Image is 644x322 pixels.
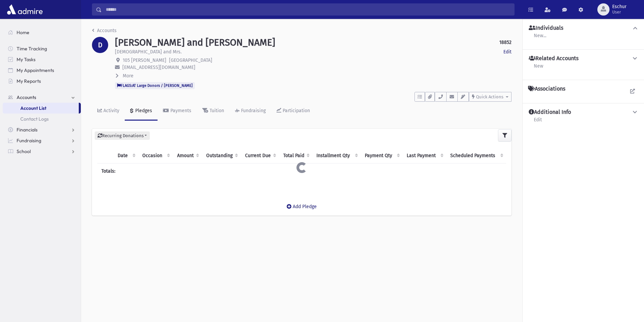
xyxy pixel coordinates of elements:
th: Totals: [97,164,173,179]
span: [GEOGRAPHIC_DATA] [169,57,212,63]
a: Contact Logs [3,114,81,124]
a: My Reports [3,76,81,86]
span: My Reports [17,78,41,84]
th: Date [114,148,138,164]
button: Individuals [528,25,639,32]
span: Fundraising [17,138,41,144]
a: Account List [3,103,79,114]
th: Occasion [138,148,173,164]
div: D [92,37,108,53]
th: Payment Qty [361,148,403,164]
a: Financials [3,124,81,135]
a: Edit [503,48,511,55]
div: Payments [169,108,191,114]
nav: breadcrumb [92,27,117,37]
span: Home [17,29,29,35]
button: More [115,72,134,79]
th: Amount [173,148,202,164]
th: Last Payment [403,148,446,164]
div: Participation [281,108,310,114]
span: Accounts [17,94,36,100]
button: Related Accounts [528,55,639,62]
span: Eschur [612,4,626,9]
span: 105 [PERSON_NAME] [123,57,166,63]
a: Fundraising [230,102,271,121]
span: My Tasks [17,56,35,63]
a: School [3,146,81,157]
span: More [123,73,134,79]
a: Edit [533,116,542,128]
a: Add Pledge [281,198,322,215]
th: Scheduled Payments [446,148,506,164]
th: Total Paid [279,148,312,164]
h4: Additional Info [529,109,571,116]
button: Quick Actions [469,92,511,102]
a: Participation [271,102,315,121]
a: Pledges [125,102,158,121]
a: Payments [158,102,197,121]
span: Account List [20,105,46,111]
div: Fundraising [240,108,266,114]
a: Accounts [3,92,81,103]
a: Fundraising [3,135,81,146]
th: Outstanding [202,148,241,164]
a: Time Tracking [3,43,81,54]
span: User [612,9,626,15]
h4: Related Accounts [529,55,578,62]
h4: Individuals [529,25,563,32]
button: Additional Info [528,109,639,116]
h1: [PERSON_NAME] and [PERSON_NAME] [115,37,275,48]
input: Search [102,3,514,16]
div: Tuition [208,108,224,114]
span: School [17,148,31,154]
span: Quick Actions [476,94,503,99]
a: Tuition [197,102,230,121]
img: AdmirePro [5,3,44,16]
th: Current Due [241,148,279,164]
span: FLAGS:AT Large Donors / [PERSON_NAME] [115,82,195,89]
a: Activity [92,102,125,121]
a: New... [533,32,547,44]
a: My Appointments [3,65,81,76]
a: Home [3,27,81,38]
span: Time Tracking [17,46,47,52]
span: Financials [17,127,38,133]
span: [EMAIL_ADDRESS][DOMAIN_NAME] [122,65,195,70]
strong: 18852 [499,39,511,46]
div: Pledges [134,108,152,114]
a: Accounts [92,28,117,33]
span: My Appointments [17,67,54,73]
p: [DEMOGRAPHIC_DATA] and Mrs. [115,48,182,55]
th: Installment Qty [312,148,360,164]
div: Activity [102,108,119,114]
a: My Tasks [3,54,81,65]
h4: Associations [528,85,565,92]
button: Recurring Donations [95,131,150,140]
span: Contact Logs [20,116,49,122]
a: New [533,62,544,74]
